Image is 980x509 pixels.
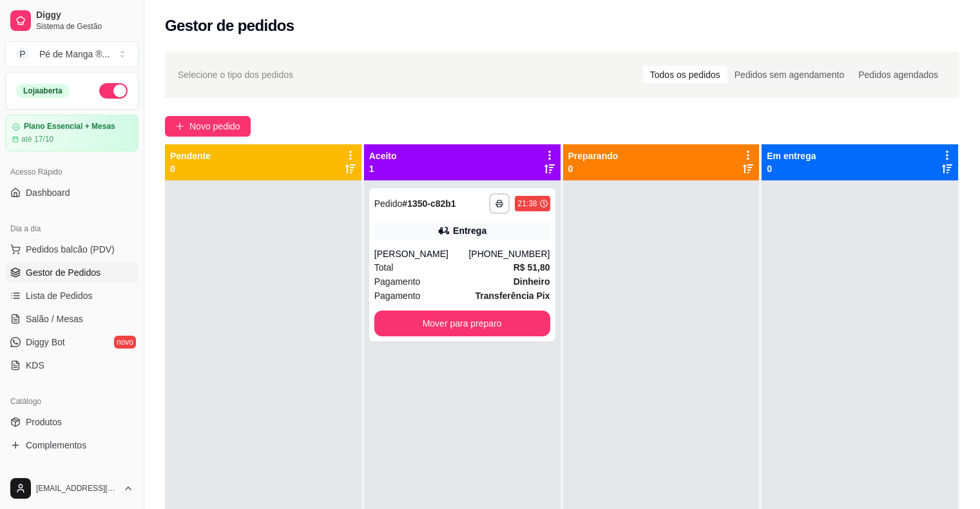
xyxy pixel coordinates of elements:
span: Novo pedido [189,119,240,133]
span: Pagamento [374,274,421,289]
span: [EMAIL_ADDRESS][DOMAIN_NAME] [36,483,118,494]
button: Alterar Status [99,83,128,99]
p: Pendente [170,149,211,162]
strong: R$ 51,80 [514,262,550,273]
div: Pedidos sem agendamento [727,66,851,84]
p: 1 [369,162,397,175]
span: Diggy [36,10,133,21]
span: Pagamento [374,289,421,303]
span: Sistema de Gestão [36,21,133,32]
span: Pedidos balcão (PDV) [26,243,115,256]
span: Selecione o tipo dos pedidos [178,68,293,82]
div: Entrega [453,224,486,237]
a: Gestor de Pedidos [5,262,139,283]
div: Loja aberta [16,84,70,98]
p: Preparando [568,149,619,162]
article: Plano Essencial + Mesas [24,122,115,131]
strong: # 1350-c82b1 [402,198,456,209]
article: até 17/10 [21,134,53,144]
span: P [16,48,29,61]
div: [PERSON_NAME] [374,247,469,260]
div: Pé de Manga ® ... [39,48,110,61]
a: DiggySistema de Gestão [5,5,139,36]
button: Select a team [5,41,139,67]
a: Dashboard [5,182,139,203]
h2: Gestor de pedidos [165,15,294,36]
button: Novo pedido [165,116,251,137]
div: Acesso Rápido [5,162,139,182]
div: Catálogo [5,391,139,412]
a: Produtos [5,412,139,432]
button: Mover para preparo [374,311,550,336]
div: Todos os pedidos [643,66,727,84]
button: [EMAIL_ADDRESS][DOMAIN_NAME] [5,473,139,504]
span: Diggy Bot [26,336,65,349]
div: [PHONE_NUMBER] [468,247,550,260]
span: plus [175,122,184,131]
p: 0 [767,162,816,175]
span: Dashboard [26,186,70,199]
span: Salão / Mesas [26,312,83,325]
p: 0 [568,162,619,175]
span: Produtos [26,416,62,428]
span: Complementos [26,439,86,452]
a: Plano Essencial + Mesasaté 17/10 [5,115,139,151]
strong: Dinheiro [514,276,550,287]
a: Complementos [5,435,139,456]
strong: Transferência Pix [476,291,550,301]
a: Diggy Botnovo [5,332,139,352]
span: Total [374,260,394,274]
div: 21:38 [517,198,537,209]
p: Aceito [369,149,397,162]
p: Em entrega [767,149,816,162]
div: Dia a dia [5,218,139,239]
span: Lista de Pedidos [26,289,93,302]
a: Lista de Pedidos [5,285,139,306]
p: 0 [170,162,211,175]
span: KDS [26,359,44,372]
div: Pedidos agendados [851,66,945,84]
button: Pedidos balcão (PDV) [5,239,139,260]
span: Pedido [374,198,403,209]
a: Salão / Mesas [5,309,139,329]
span: Gestor de Pedidos [26,266,101,279]
a: KDS [5,355,139,376]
